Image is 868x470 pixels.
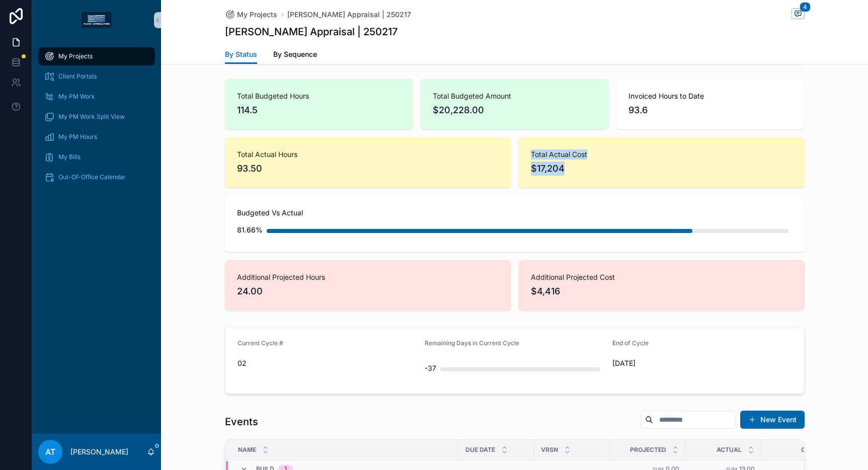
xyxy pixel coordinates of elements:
span: By Sequence [273,49,317,59]
a: Client Portals [38,67,155,86]
span: 114.5 [237,103,401,117]
span: Current Cycle # [238,339,283,347]
span: 93.6 [628,103,792,117]
span: My PM Work [58,93,95,101]
span: Actual [717,446,742,454]
span: [DATE] [612,358,792,368]
span: Invoiced Hours to Date [628,91,792,101]
a: By Status [225,45,257,64]
span: Due Date [465,446,495,454]
span: 4 [800,2,811,12]
div: scrollable content [32,40,161,199]
a: [PERSON_NAME] Appraisal | 250217 [287,10,411,20]
span: Client Portals [58,72,97,81]
span: My Projects [237,10,277,20]
a: Out-Of-Office Calendar [38,168,155,186]
div: 81.66% [237,220,263,240]
span: Original [801,446,830,454]
span: My Bills [58,153,81,161]
span: 24.00 [237,284,499,298]
span: Total Actual Hours [237,149,499,160]
button: 4 [792,8,805,21]
h1: [PERSON_NAME] Appraisal | 250217 [225,25,398,39]
span: 93.50 [237,162,499,176]
p: [PERSON_NAME] [70,447,128,457]
span: My Projects [58,52,93,60]
span: Remaining Days in Current Cycle [425,339,519,347]
span: $17,204 [531,162,793,176]
span: Name [238,446,256,454]
span: Total Budgeted Hours [237,91,401,101]
span: 02 [238,358,417,368]
a: By Sequence [273,45,317,65]
a: My PM Work Split View [38,108,155,126]
span: Projected [630,446,666,454]
a: My Projects [38,47,155,65]
span: Budgeted Vs Actual [237,208,793,218]
img: App logo [82,12,112,28]
span: My PM Work Split View [58,113,125,121]
a: My Projects [225,10,277,20]
span: Additional Projected Cost [531,272,793,282]
span: My PM Hours [58,133,97,141]
h1: Events [225,415,258,429]
span: VRSN [541,446,558,454]
a: My Bills [38,148,155,166]
span: $20,228.00 [433,103,596,117]
a: My PM Work [38,88,155,106]
span: End of Cycle [612,339,649,347]
span: Out-Of-Office Calendar [58,173,126,181]
button: New Event [740,411,805,429]
span: $4,416 [531,284,793,298]
span: AT [45,446,55,458]
span: Total Budgeted Amount [433,91,596,101]
span: Total Actual Cost [531,149,793,160]
div: -37 [425,358,436,378]
span: By Status [225,49,257,59]
span: Additional Projected Hours [237,272,499,282]
a: My PM Hours [38,128,155,146]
